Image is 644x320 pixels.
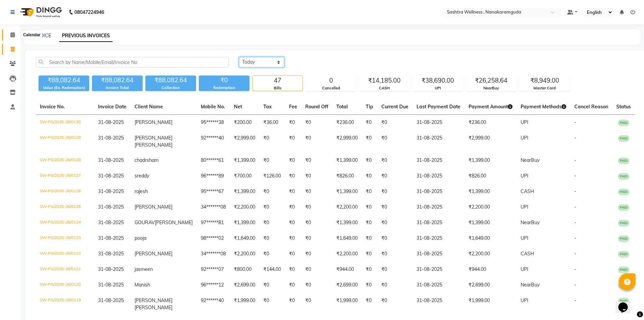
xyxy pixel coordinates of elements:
span: 31-08-2025 [98,282,124,288]
td: ₹1,399.00 [332,153,362,168]
span: NearBuy [521,219,540,226]
td: SW-FG/2025-26/0126 [36,184,94,199]
td: ₹1,999.00 [464,293,517,315]
td: 31-08-2025 [412,184,464,199]
td: SW-FG/2025-26/0130 [36,115,94,131]
div: ₹88,082.64 [145,76,196,85]
td: ₹0 [377,246,412,262]
td: SW-FG/2025-26/0119 [36,293,94,315]
div: Value (Ex. Redemption) [39,85,89,91]
div: Collection [145,85,196,91]
td: ₹0 [362,115,377,131]
span: - [574,173,576,179]
td: ₹2,699.00 [230,277,259,293]
td: ₹0 [285,115,301,131]
span: [PERSON_NAME] [135,297,172,303]
span: - [574,297,576,303]
td: 31-08-2025 [412,168,464,184]
td: ₹0 [259,130,285,153]
td: ₹0 [301,262,332,277]
td: ₹2,999.00 [230,130,259,153]
td: ₹2,200.00 [464,199,517,215]
span: UPI [521,204,528,210]
span: - [574,188,576,194]
img: logo [17,3,64,22]
td: ₹0 [259,231,285,246]
td: ₹0 [301,184,332,199]
td: ₹0 [259,293,285,315]
td: SW-FG/2025-26/0122 [36,246,94,262]
span: Last Payment Date [416,104,460,110]
span: UPI [521,266,528,272]
td: ₹0 [377,168,412,184]
td: ₹944.00 [464,262,517,277]
td: ₹1,399.00 [464,184,517,199]
td: ₹0 [362,168,377,184]
input: Search by Name/Mobile/Email/Invoice No [36,57,229,67]
td: ₹0 [301,130,332,153]
span: Manish [135,282,150,288]
span: Tip [366,104,373,110]
span: PAID [618,251,629,258]
span: PAID [618,120,629,126]
td: 31-08-2025 [412,293,464,315]
div: Calendar [21,31,42,39]
span: UPI [521,135,528,141]
td: ₹1,399.00 [230,215,259,231]
span: s [135,173,137,179]
td: ₹0 [362,153,377,168]
iframe: chat widget [616,293,637,313]
span: Fee [289,104,297,110]
td: ₹126.00 [259,168,285,184]
td: ₹0 [377,184,412,199]
td: ₹236.00 [464,115,517,131]
span: PAID [618,220,629,227]
td: ₹2,999.00 [464,130,517,153]
td: ₹1,999.00 [332,293,362,315]
span: chadr [135,157,147,163]
td: ₹0 [285,231,301,246]
td: ₹0 [377,215,412,231]
td: ₹0 [362,231,377,246]
span: Payment Methods [521,104,566,110]
span: PAID [618,266,629,273]
span: - [574,204,576,210]
td: ₹2,200.00 [230,199,259,215]
td: ₹200.00 [230,115,259,131]
span: reddy [137,173,149,179]
td: ₹0 [377,153,412,168]
span: - [574,219,576,226]
td: 31-08-2025 [412,215,464,231]
td: ₹1,399.00 [230,184,259,199]
td: ₹0 [377,231,412,246]
span: PAID [618,157,629,164]
td: ₹0 [377,262,412,277]
span: 31-08-2025 [98,135,124,141]
span: PAID [618,235,629,242]
span: Client Name [135,104,163,110]
span: 31-08-2025 [98,297,124,303]
span: Cancel Reason [574,104,608,110]
span: 31-08-2025 [98,188,124,194]
span: Status [616,104,631,110]
span: - [574,157,576,163]
div: ₹8,949.00 [520,76,570,85]
td: ₹0 [285,168,301,184]
div: ₹88,082.64 [39,76,89,85]
span: UPI [521,173,528,179]
div: Master Card [520,85,570,91]
td: ₹2,200.00 [230,246,259,262]
td: SW-FG/2025-26/0127 [36,168,94,184]
td: ₹1,399.00 [464,215,517,231]
span: [PERSON_NAME] [135,304,172,311]
td: SW-FG/2025-26/0121 [36,262,94,277]
td: 31-08-2025 [412,277,464,293]
span: 31-08-2025 [98,204,124,210]
td: ₹0 [285,130,301,153]
td: ₹2,200.00 [332,246,362,262]
span: NearBuy [521,157,540,163]
span: Total [336,104,348,110]
td: ₹1,399.00 [464,153,517,168]
td: ₹0 [301,215,332,231]
span: - [574,282,576,288]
